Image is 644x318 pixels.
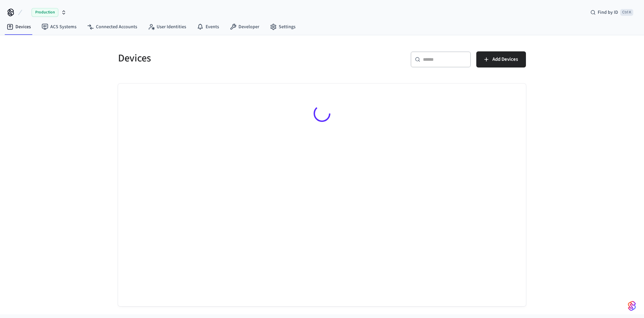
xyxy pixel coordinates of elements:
[118,51,318,65] h5: Devices
[598,9,618,16] span: Find by ID
[36,21,82,33] a: ACS Systems
[628,301,636,311] img: SeamLogoGradient.69752ec5.svg
[265,21,301,33] a: Settings
[585,6,639,18] div: Find by IDCtrl K
[1,21,36,33] a: Devices
[82,21,143,33] a: Connected Accounts
[32,8,58,17] span: Production
[476,51,526,67] button: Add Devices
[143,21,192,33] a: User Identities
[492,55,518,64] span: Add Devices
[620,9,633,16] span: Ctrl K
[224,21,265,33] a: Developer
[192,21,224,33] a: Events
